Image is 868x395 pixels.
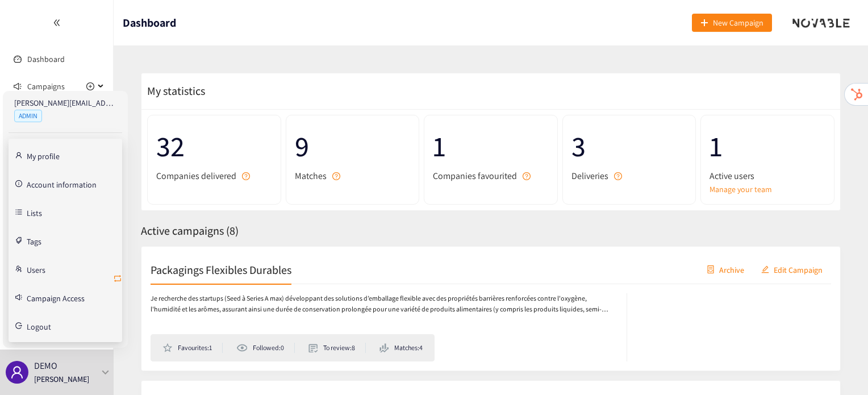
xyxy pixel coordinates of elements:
span: 1 [433,124,549,169]
span: logout [15,322,22,329]
a: Packagings Flexibles DurablescontainerArchiveeditEdit CampaignJe recherche des startups (Seed à S... [141,246,841,371]
span: Companies favourited [433,169,517,183]
span: Archive [719,263,744,276]
span: ADMIN [14,110,42,122]
a: Dashboard [27,54,65,64]
span: 3 [571,124,687,169]
span: user [10,365,24,379]
button: plusNew Campaign [692,14,772,32]
a: My profile [27,150,60,160]
span: My statistics [141,84,205,98]
p: Je recherche des startups (Seed à Series A max) développant des solutions d’emballage flexible av... [151,293,615,315]
span: Campaigns [27,75,65,98]
span: Companies delivered [156,169,236,183]
p: DEMO [34,359,57,373]
span: 32 [156,124,272,169]
span: Matches [295,169,327,183]
li: Favourites: 1 [162,343,223,353]
button: editEdit Campaign [753,260,831,278]
span: sound [14,82,22,90]
span: 9 [295,124,411,169]
a: Manage your team [710,183,825,196]
p: [PERSON_NAME] [34,373,89,385]
a: Campaign Access [27,292,85,302]
span: question-circle [614,172,622,180]
button: containerArchive [698,260,753,278]
p: [PERSON_NAME][EMAIL_ADDRESS][DOMAIN_NAME] [14,97,116,109]
span: New Campaign [713,16,763,29]
a: Account information [27,178,97,189]
span: Edit Campaign [774,263,823,276]
span: container [707,265,715,275]
span: Deliveries [571,169,608,183]
span: Active users [710,169,754,183]
span: plus [700,19,708,28]
span: question-circle [523,172,531,180]
span: Active campaigns ( 8 ) [141,223,239,238]
span: edit [761,265,769,275]
a: Tags [27,235,41,246]
a: Users [27,264,45,274]
span: question-circle [332,172,340,180]
span: plus-circle [86,82,94,90]
button: retweet [113,270,122,288]
span: 1 [710,124,825,169]
span: retweet [113,274,122,285]
li: To review: 8 [308,343,366,353]
span: Logout [27,323,51,331]
li: Followed: 0 [236,343,294,353]
span: double-left [53,19,61,27]
a: Lists [27,207,42,217]
h2: Packagings Flexibles Durables [151,261,291,277]
li: Matches: 4 [379,343,423,353]
span: question-circle [242,172,250,180]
